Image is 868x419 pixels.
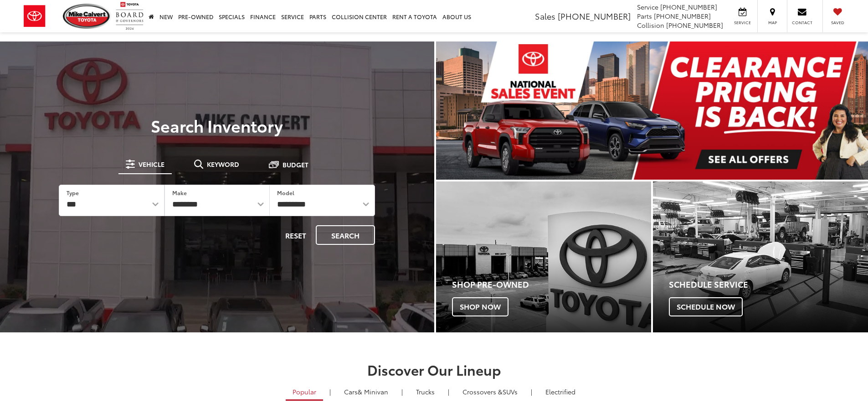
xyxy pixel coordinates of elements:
[409,384,442,399] a: Trucks
[529,387,534,396] li: |
[436,181,651,332] a: Shop Pre-Owned Shop Now
[654,11,711,21] span: [PHONE_NUMBER]
[637,11,652,21] span: Parts
[669,280,868,289] h4: Schedule Service
[436,181,651,332] div: Toyota
[282,161,308,168] span: Budget
[286,384,323,401] a: Popular
[113,362,755,377] h2: Discover Our Lineup
[63,4,111,29] img: Mike Calvert Toyota
[358,387,388,396] span: & Minivan
[669,297,743,316] span: Schedule Now
[535,10,555,22] span: Sales
[666,21,723,30] span: [PHONE_NUMBER]
[446,387,452,396] li: |
[38,116,396,134] h3: Search Inventory
[827,20,847,26] span: Saved
[660,2,717,11] span: [PHONE_NUMBER]
[316,225,375,245] button: Search
[539,384,582,399] a: Electrified
[327,387,333,396] li: |
[732,20,753,26] span: Service
[452,280,651,289] h4: Shop Pre-Owned
[558,10,631,22] span: [PHONE_NUMBER]
[337,384,395,399] a: Cars
[172,189,187,197] label: Make
[277,189,294,197] label: Model
[139,161,164,167] span: Vehicle
[399,387,405,396] li: |
[762,20,782,26] span: Map
[67,189,79,197] label: Type
[277,225,314,245] button: Reset
[452,297,508,316] span: Shop Now
[207,161,239,167] span: Keyword
[637,21,664,30] span: Collision
[462,387,503,396] span: Crossovers &
[653,181,868,332] a: Schedule Service Schedule Now
[653,181,868,332] div: Toyota
[456,384,524,399] a: SUVs
[637,2,658,11] span: Service
[792,20,812,26] span: Contact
